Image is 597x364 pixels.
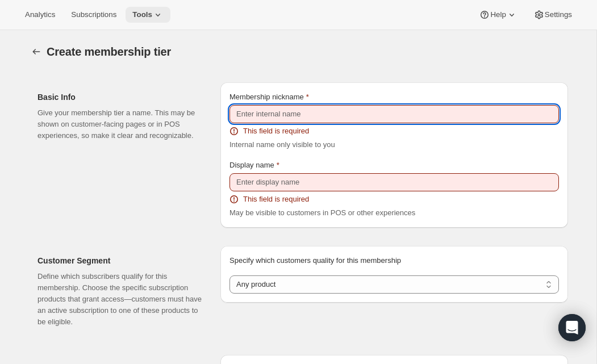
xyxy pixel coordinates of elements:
span: Tools [132,10,152,19]
p: Specify which customers quality for this membership [229,255,559,266]
span: Membership nickname [229,93,304,101]
span: Help [490,10,506,19]
button: Settings [527,7,579,23]
span: Display name [229,161,274,169]
p: Define which subscribers qualify for this membership. Choose the specific subscription products t... [37,271,202,328]
button: Analytics [18,7,62,23]
span: Internal name only visible to you [229,140,335,149]
button: Subscriptions [64,7,123,23]
span: Subscriptions [71,10,116,19]
span: This field is required [243,194,309,205]
div: Open Intercom Messenger [558,314,586,341]
span: May be visible to customers in POS or other experiences [229,208,415,217]
input: Enter display name [229,173,559,191]
button: Tools [126,7,170,23]
button: Help [472,7,524,23]
span: Create membership tier [47,45,171,58]
button: Memberships [28,44,44,60]
h2: Basic Info [37,91,202,103]
span: Settings [545,10,572,19]
h2: Customer Segment [37,255,202,266]
input: Enter internal name [229,105,559,123]
span: This field is required [243,125,309,137]
span: Analytics [25,10,55,19]
p: Give your membership tier a name. This may be shown on customer-facing pages or in POS experience... [37,107,202,141]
